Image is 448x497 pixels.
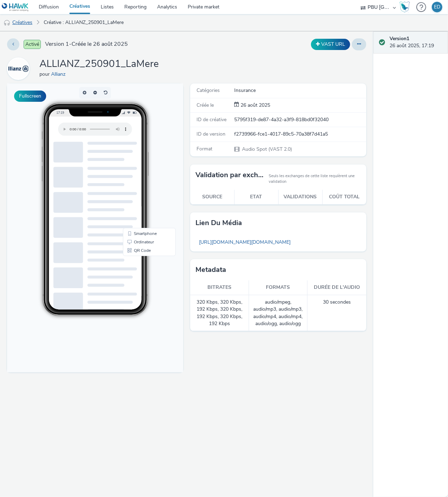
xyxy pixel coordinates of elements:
h3: Validation par exchange [195,170,265,180]
span: ID de créative [197,116,226,123]
div: 26 août 2025, 17:19 [390,35,442,50]
button: Fullscreen [14,91,46,102]
div: Insurance [234,87,366,94]
td: 30 secondes [307,295,366,331]
small: Seuls les exchanges de cette liste requièrent une validation [269,173,361,185]
span: Ordinateur [127,156,147,161]
li: Ordinateur [117,154,167,163]
span: 26 août 2025 [239,102,270,108]
div: Création 26 août 2025, 17:19 [239,102,270,109]
span: Créée le [197,102,214,108]
span: ID de version [197,131,225,137]
span: Activé [24,40,41,49]
th: Durée de l'audio [307,280,366,295]
img: Allianz [8,58,29,79]
th: Bitrates [190,280,249,295]
img: undefined Logo [2,3,29,12]
strong: Version 1 [390,35,409,42]
div: f2739966-fce1-4017-89c5-70a38f7d41a5 [234,131,366,138]
a: Allianz [51,71,68,77]
h3: Metadata [195,265,226,275]
span: Smartphone [127,148,150,152]
span: QR Code [127,165,144,169]
span: Version 1 - Créée le 26 août 2025 [45,40,128,48]
a: Hawk Academy [399,1,413,13]
span: Catégories [197,87,220,94]
th: Formats [249,280,308,295]
h3: Lien du média [195,218,242,228]
img: Hawk Academy [399,1,410,13]
span: Format [197,145,212,152]
li: QR Code [117,163,167,171]
div: 5795f319-de87-4a32-a3f9-818bd0f32040 [234,116,366,123]
a: Allianz [7,65,32,72]
span: 17:19 [49,27,57,31]
span: pour [39,71,51,77]
a: [URL][DOMAIN_NAME][DOMAIN_NAME] [195,235,294,249]
th: Source [190,190,234,204]
span: Audio Spot (VAST 2.0) [241,146,292,153]
td: audio/mpeg, audio/mp3, audio/mp3, audio/mp4, audio/mp4, audio/ogg, audio/ogg [249,295,308,331]
button: VAST URL [311,39,350,50]
div: ED [434,2,440,12]
a: Créative : ALLIANZ_250901_LaMere [40,14,127,31]
th: Etat [234,190,278,204]
td: 320 Kbps, 320 Kbps, 192 Kbps, 320 Kbps, 192 Kbps, 320 Kbps, 192 Kbps [190,295,249,331]
img: audio [4,19,11,26]
th: Validations [278,190,322,204]
div: Dupliquer la créative en un VAST URL [309,39,352,50]
h1: ALLIANZ_250901_LaMere [39,57,159,71]
th: Coût total [322,190,366,204]
li: Smartphone [117,146,167,154]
